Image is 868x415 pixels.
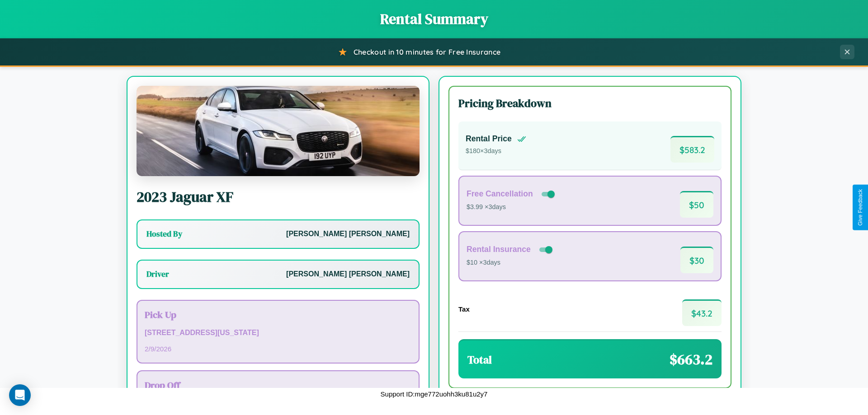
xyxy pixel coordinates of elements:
[467,257,554,269] p: $10 × 3 days
[286,268,410,281] p: [PERSON_NAME] [PERSON_NAME]
[146,269,169,280] h3: Driver
[145,378,411,392] h3: Drop Off
[137,86,420,176] img: Jaguar XF
[670,136,714,163] span: $ 583.2
[467,201,557,213] p: $3.99 × 3 days
[857,189,863,226] div: Give Feedback
[458,305,470,313] h4: Tax
[680,247,713,273] span: $ 30
[9,9,859,29] h1: Rental Summary
[458,96,722,111] h3: Pricing Breakdown
[467,352,492,367] h3: Total
[145,343,411,355] p: 2 / 9 / 2026
[466,134,512,144] h4: Rental Price
[467,245,531,254] h4: Rental Insurance
[670,350,712,369] span: $ 663.2
[354,47,500,56] span: Checkout in 10 minutes for Free Insurance
[146,228,182,239] h3: Hosted By
[145,308,411,321] h3: Pick Up
[286,228,410,241] p: [PERSON_NAME] [PERSON_NAME]
[9,384,31,406] div: Open Intercom Messenger
[137,187,420,207] h2: 2023 Jaguar XF
[682,299,722,326] span: $ 43.2
[680,191,713,218] span: $ 50
[467,189,533,199] h4: Free Cancellation
[466,145,526,157] p: $ 180 × 3 days
[381,388,488,400] p: Support ID: mge772uohh3ku81u2y7
[145,326,411,340] p: [STREET_ADDRESS][US_STATE]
